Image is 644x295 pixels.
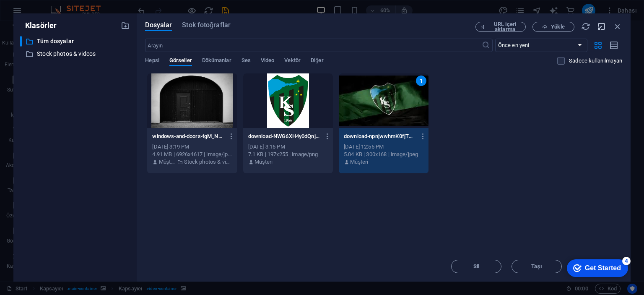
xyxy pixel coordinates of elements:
[20,49,130,59] div: Stock photos & videos
[416,76,426,86] div: 1
[254,158,273,166] p: Müşteri
[145,39,481,52] input: Arayın
[248,133,320,140] p: download-NWG6XH4y0dQnj72B5jhxVA.png
[451,260,501,273] button: Sil
[344,133,416,140] p: download-npnjwwhmK0fjTYloYEfNFA.jpg
[344,151,423,158] div: 5.04 KB | 300x168 | image/jpeg
[182,20,231,30] span: Stok fotoğraflar
[488,22,522,32] span: URL içeri aktarma
[184,158,232,166] p: Stock photos & videos
[20,20,57,31] p: Klasörler
[311,55,324,67] span: Diğer
[37,37,115,46] p: Tüm dosyalar
[531,264,542,269] span: Taşı
[248,143,328,151] div: [DATE] 3:16 PM
[7,4,68,22] div: Get Started 4 items remaining, 20% complete
[551,24,564,29] span: Yükle
[473,264,479,269] span: Sil
[145,55,159,67] span: Hepsi
[145,20,172,30] span: Dosyalar
[121,21,130,30] i: Yeni klasör oluştur
[152,143,232,151] div: [DATE] 3:19 PM
[350,158,368,166] p: Müşteri
[25,9,61,17] div: Get Started
[152,158,232,166] div: Yükleyen:: Müşteri | Klasör: Stock photos & videos
[248,151,328,158] div: 7.1 KB | 197x255 | image/png
[152,133,224,140] p: windows-and-doors-tgM_NuOio6H8FmjapxjnnA.jpeg
[169,55,192,67] span: Görseller
[613,22,622,31] i: Kapat
[569,57,622,65] p: Sadece kullanılmayan
[532,22,574,32] button: Yükle
[159,158,175,166] p: Müşteri
[581,22,590,31] i: Yeniden Yükle
[344,143,423,151] div: [DATE] 12:55 PM
[475,22,526,32] button: URL içeri aktarma
[20,36,22,47] div: ​
[284,55,301,67] span: Vektör
[202,55,231,67] span: Dökümanlar
[62,2,70,10] div: 4
[37,49,115,59] p: Stock photos & videos
[261,55,274,67] span: Video
[512,260,562,273] button: Taşı
[152,151,232,158] div: 4.91 MB | 6926x4617 | image/jpeg
[241,55,251,67] span: Ses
